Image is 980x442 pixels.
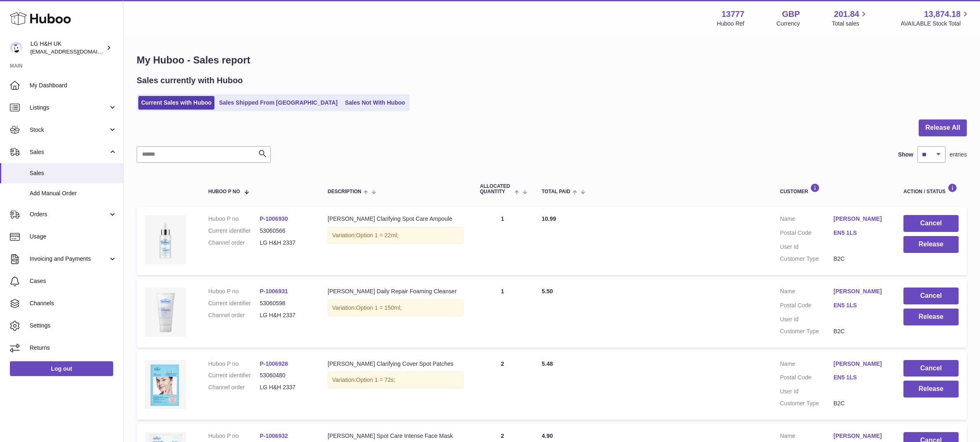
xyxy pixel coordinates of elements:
button: Release [903,309,959,325]
span: Usage [30,233,117,241]
div: LG H&H UK [30,40,105,56]
span: Sales [30,148,108,156]
div: Variation: [328,372,463,388]
div: Customer [780,183,887,194]
div: [PERSON_NAME] Clarifying Cover Spot Patches [328,360,463,368]
span: AVAILABLE Stock Total [901,20,970,28]
div: [PERSON_NAME] Spot Care Intense Face Mask [328,432,463,440]
div: Variation: [328,227,463,244]
dd: LG H&H 2337 [260,384,311,391]
strong: 13777 [722,9,745,20]
span: Total paid [542,189,570,194]
dd: B2C [833,255,887,263]
span: 4.90 [542,433,553,439]
dd: LG H&H 2337 [260,311,311,319]
dt: Name [780,432,833,442]
h2: Sales currently with Huboo [137,75,243,86]
a: Sales Shipped From [GEOGRAPHIC_DATA] [216,96,340,110]
dt: Name [780,360,833,370]
dt: Postal Code [780,374,833,384]
span: Cases [30,277,117,285]
a: EN5 1LS [833,374,887,381]
dt: User Id [780,388,833,395]
dd: 53060566 [260,227,311,235]
dt: Customer Type [780,327,833,335]
dt: Current identifier [208,372,260,379]
a: Sales Not With Huboo [342,96,408,110]
span: Channels [30,299,117,307]
span: 5.50 [542,288,553,295]
img: veechen@lghnh.co.uk [10,42,22,54]
div: Variation: [328,299,463,316]
a: [PERSON_NAME] [833,360,887,368]
dt: Huboo P no [208,360,260,368]
a: EN5 1LS [833,229,887,237]
td: 1 [472,207,533,275]
label: Show [898,151,913,159]
div: [PERSON_NAME] Daily Repair Foaming Cleanser [328,288,463,295]
img: Dr._Belmeur_Clarifying_Spot_Care_Ampoule-2.webp [145,215,186,264]
dt: Customer Type [780,255,833,263]
button: Release [903,381,959,398]
span: Option 1 = 22ml; [356,232,398,239]
span: Returns [30,344,117,352]
td: 1 [472,279,533,348]
span: 10.99 [542,215,556,222]
button: Release [903,236,959,253]
img: Dr._Belmeur_Clarifying_Cover_Spot_Patches-3.webp [145,360,186,409]
div: [PERSON_NAME] Clarifying Spot Care Ampoule [328,215,463,223]
dt: Huboo P no [208,288,260,295]
span: Description [328,189,361,194]
dt: Postal Code [780,302,833,311]
strong: GBP [782,9,800,20]
a: P-1006928 [260,360,288,367]
img: Dr._Belmeur_Daily_Repair_Foaming_Cleanser_Image-2.webp [145,288,186,337]
dt: Customer Type [780,400,833,407]
dd: 53060480 [260,372,311,379]
td: 2 [472,352,533,420]
h1: My Huboo - Sales report [137,54,967,67]
a: 13,874.18 AVAILABLE Stock Total [901,9,970,28]
a: P-1006931 [260,288,288,295]
dt: Huboo P no [208,215,260,223]
dt: Channel order [208,311,260,319]
a: P-1006930 [260,215,288,222]
a: EN5 1LS [833,302,887,309]
span: 5.48 [542,360,553,367]
span: [EMAIL_ADDRESS][DOMAIN_NAME] [30,48,121,55]
dt: Name [780,215,833,225]
a: [PERSON_NAME] [833,215,887,223]
a: P-1006932 [260,433,288,439]
dt: Channel order [208,239,260,247]
a: 201.84 Total sales [832,9,868,28]
a: Log out [10,361,113,376]
dt: Huboo P no [208,432,260,440]
div: Currency [777,20,800,28]
span: Total sales [832,20,868,28]
dt: Postal Code [780,229,833,239]
a: [PERSON_NAME] [833,432,887,440]
div: Huboo Ref [717,20,745,28]
span: Listings [30,104,108,112]
span: 13,874.18 [924,9,961,20]
dt: Current identifier [208,299,260,307]
button: Release All [919,119,967,136]
dt: Current identifier [208,227,260,235]
span: My Dashboard [30,82,117,89]
button: Cancel [903,215,959,232]
dd: LG H&H 2337 [260,239,311,247]
dd: B2C [833,400,887,407]
dt: User Id [780,243,833,251]
span: 201.84 [834,9,859,20]
dd: 53060598 [260,299,311,307]
span: Option 1 = 72s; [356,377,395,383]
span: Settings [30,322,117,330]
span: ALLOCATED Quantity [480,184,512,194]
span: Invoicing and Payments [30,255,108,263]
div: Action / Status [903,183,959,194]
dd: B2C [833,327,887,335]
a: Current Sales with Huboo [138,96,214,110]
a: [PERSON_NAME] [833,288,887,295]
span: Stock [30,126,108,134]
dt: Name [780,288,833,297]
